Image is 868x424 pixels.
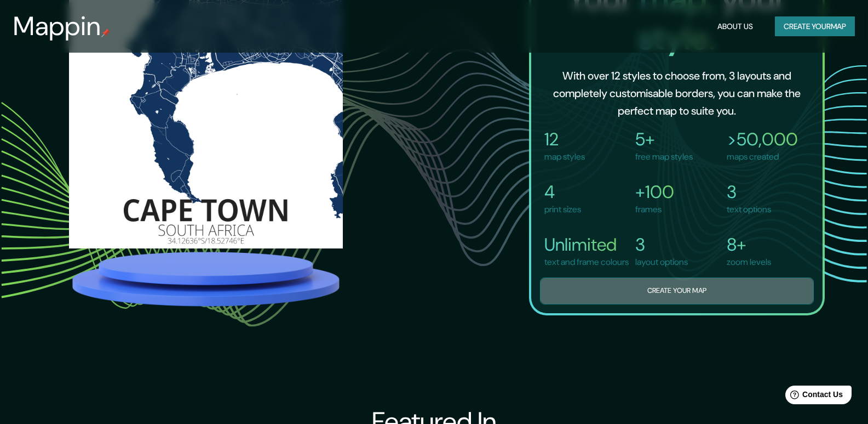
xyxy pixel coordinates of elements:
[635,150,693,163] p: free map styles
[635,256,688,269] p: layout options
[635,128,693,150] h4: 5+
[540,278,814,304] button: Create your map
[727,181,771,203] h4: 3
[544,256,629,269] p: text and frame colours
[727,256,771,269] p: zoom levels
[727,234,771,256] h4: 8+
[544,234,629,256] h4: Unlimited
[549,67,805,120] h6: With over 12 styles to choose from, 3 layouts and completely customisable borders, you can make t...
[713,16,757,37] button: About Us
[101,29,110,37] img: mappin-pin
[775,16,855,37] button: Create yourmap
[13,11,101,42] h3: Mappin
[727,150,798,163] p: maps created
[69,248,343,309] img: platform.png
[635,203,674,216] p: frames
[771,381,856,412] iframe: Help widget launcher
[635,234,688,256] h4: 3
[727,203,771,216] p: text options
[544,181,581,203] h4: 4
[544,150,585,163] p: map styles
[544,128,585,150] h4: 12
[727,128,798,150] h4: >50,000
[635,181,674,203] h4: +100
[544,203,581,216] p: print sizes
